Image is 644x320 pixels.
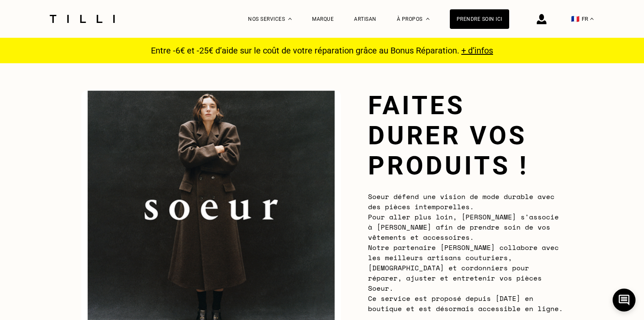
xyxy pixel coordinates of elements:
img: Menu déroulant [288,18,292,20]
a: Artisan [354,16,376,22]
img: icône connexion [537,14,546,24]
span: Soeur défend une vision de mode durable avec des pièces intemporelles. Pour aller plus loin, [PER... [368,191,563,314]
h1: Faites durer vos produits ! [368,90,563,181]
a: Marque [312,16,334,22]
a: Prendre soin ici [450,9,509,29]
img: menu déroulant [590,18,594,20]
img: Logo du service de couturière Tilli [47,15,118,23]
span: 🇫🇷 [571,15,580,23]
img: Menu déroulant à propos [426,18,429,20]
p: Entre -6€ et -25€ d’aide sur le coût de votre réparation grâce au Bonus Réparation. [146,45,498,56]
a: + d’infos [461,45,493,56]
